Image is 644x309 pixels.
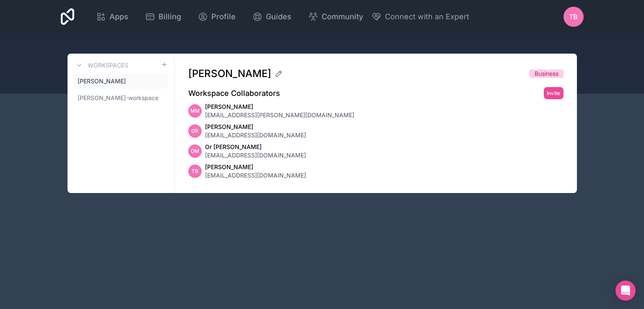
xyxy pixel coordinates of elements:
span: [EMAIL_ADDRESS][DOMAIN_NAME] [205,151,306,160]
span: [PERSON_NAME] [78,77,126,85]
div: Open Intercom Messenger [615,281,636,301]
span: Profile [211,11,236,23]
span: [EMAIL_ADDRESS][DOMAIN_NAME] [205,171,306,180]
span: Business [535,70,558,78]
span: [PERSON_NAME]-workspace [78,94,158,102]
span: Billing [158,11,181,23]
h3: Workspaces [88,61,128,70]
span: Connect with an Expert [385,11,469,23]
span: Guides [266,11,291,23]
a: [PERSON_NAME] [74,74,168,89]
span: Apps [109,11,128,23]
span: OR [191,128,198,134]
span: [PERSON_NAME] [205,123,306,131]
span: [EMAIL_ADDRESS][DOMAIN_NAME] [205,131,306,139]
span: Community [322,11,363,23]
span: [PERSON_NAME] [205,163,306,171]
span: TB [192,168,198,175]
span: OM [191,148,199,154]
a: Apps [89,8,135,26]
span: MM [190,108,200,114]
a: Guides [246,8,298,26]
span: [EMAIL_ADDRESS][PERSON_NAME][DOMAIN_NAME] [205,111,354,119]
span: [PERSON_NAME] [188,67,271,80]
span: [PERSON_NAME] [205,103,354,111]
a: Workspaces [74,60,128,70]
span: TB [569,12,578,22]
button: Connect with an Expert [371,11,469,23]
a: Billing [138,8,188,26]
button: Invite [544,87,563,99]
span: Or [PERSON_NAME] [205,143,306,151]
a: Community [301,8,370,26]
a: [PERSON_NAME]-workspace [74,90,168,106]
h2: Workspace Collaborators [188,88,280,99]
a: Profile [191,8,242,26]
